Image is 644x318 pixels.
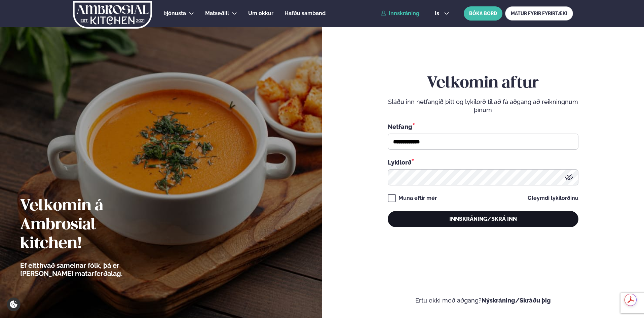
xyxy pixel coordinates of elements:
[163,10,186,16] span: Þjónusta
[429,11,455,16] button: is
[342,296,624,305] p: Ertu ekki með aðgang?
[20,197,160,253] h2: Velkomin á Ambrosial kitchen!
[388,158,578,167] div: Lykilorð
[464,6,502,21] button: BÓKA BORÐ
[435,11,441,16] span: is
[205,9,229,17] a: Matseðill
[388,98,578,114] p: Sláðu inn netfangið þitt og lykilorð til að fá aðgang að reikningnum þínum
[528,196,578,201] a: Gleymdi lykilorðinu
[381,10,419,16] a: Innskráning
[388,74,578,93] h2: Velkomin aftur
[163,9,186,17] a: Þjónusta
[482,297,551,304] a: Nýskráning/Skráðu þig
[285,9,326,17] a: Hafðu samband
[388,211,578,227] button: Innskráning/Skrá inn
[388,122,578,131] div: Netfang
[205,10,229,16] span: Matseðill
[72,1,153,29] img: logo
[248,9,273,17] a: Um okkur
[20,261,160,278] p: Ef eitthvað sameinar fólk, þá er [PERSON_NAME] matarferðalag.
[7,297,21,311] a: Cookie settings
[285,10,326,16] span: Hafðu samband
[248,10,273,16] span: Um okkur
[505,6,573,21] a: MATUR FYRIR FYRIRTÆKI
